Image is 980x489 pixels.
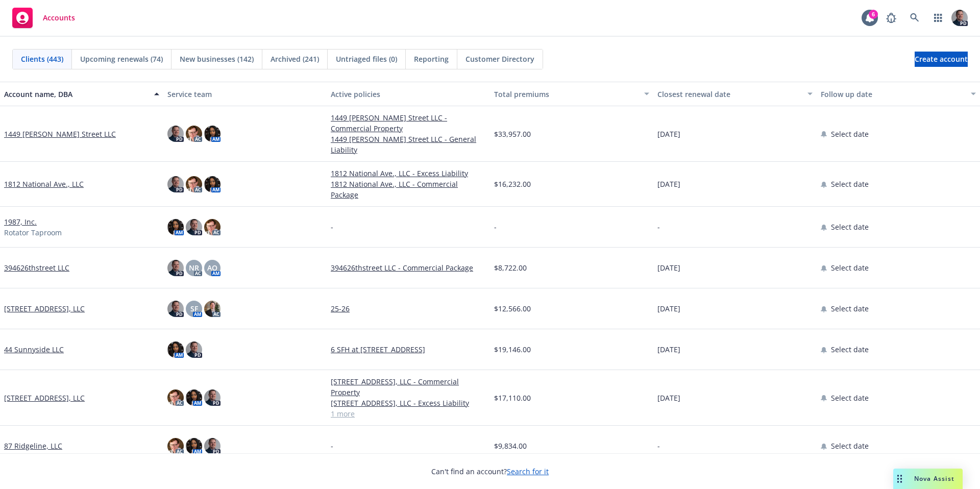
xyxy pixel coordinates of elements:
img: photo [167,389,184,406]
span: SF [190,303,198,314]
button: Total premiums [490,82,653,106]
span: $33,957.00 [494,129,531,139]
img: photo [186,126,202,142]
a: Create account [915,52,968,67]
span: Select date [831,129,869,139]
img: photo [204,301,220,317]
a: 87 Ridgeline, LLC [4,441,62,451]
a: 44 Sunnyside LLC [4,344,64,355]
span: Rotator Taproom [4,227,62,238]
a: 394626thstreet LLC - Commercial Package [331,262,486,273]
span: $8,722.00 [494,262,527,273]
span: [DATE] [657,303,680,314]
img: photo [167,126,184,142]
button: Closest renewal date [653,82,817,106]
a: [STREET_ADDRESS], LLC [4,393,85,403]
div: Total premiums [494,89,638,100]
span: $17,110.00 [494,393,531,403]
div: Closest renewal date [657,89,801,100]
img: photo [167,301,184,317]
div: Follow up date [821,89,965,100]
span: Accounts [43,14,75,22]
span: $19,146.00 [494,344,531,355]
img: photo [167,176,184,192]
a: 1987, Inc. [4,216,37,227]
span: [DATE] [657,179,680,189]
span: Select date [831,393,869,403]
img: photo [186,389,202,406]
img: photo [204,126,220,142]
span: Customer Directory [465,54,534,64]
button: Service team [163,82,327,106]
a: Search [904,8,925,28]
span: Create account [915,50,968,69]
span: [DATE] [657,129,680,139]
img: photo [167,341,184,358]
span: - [657,441,660,451]
img: photo [204,176,220,192]
span: [DATE] [657,393,680,403]
span: Upcoming renewals (74) [80,54,163,64]
a: 1812 National Ave., LLC - Excess Liability [331,168,486,179]
span: - [331,441,333,451]
span: - [494,222,497,232]
button: Follow up date [817,82,980,106]
img: photo [186,176,202,192]
img: photo [204,438,220,454]
span: [DATE] [657,262,680,273]
a: 1812 National Ave., LLC [4,179,84,189]
span: Nova Assist [914,474,954,483]
a: Accounts [8,4,79,32]
span: - [331,222,333,232]
span: Select date [831,262,869,273]
span: Select date [831,222,869,232]
span: Reporting [414,54,449,64]
span: New businesses (142) [180,54,254,64]
span: AO [207,262,217,273]
img: photo [167,219,184,235]
span: [DATE] [657,344,680,355]
button: Nova Assist [893,469,963,489]
a: 394626thstreet LLC [4,262,69,273]
img: photo [204,389,220,406]
a: Report a Bug [881,8,901,28]
span: NR [189,262,199,273]
a: 1449 [PERSON_NAME] Street LLC - Commercial Property [331,112,486,134]
a: [STREET_ADDRESS], LLC - Commercial Property [331,376,486,398]
img: photo [167,438,184,454]
img: photo [186,219,202,235]
a: [STREET_ADDRESS], LLC [4,303,85,314]
div: Drag to move [893,469,906,489]
img: photo [186,438,202,454]
span: Can't find an account? [431,466,549,477]
span: $16,232.00 [494,179,531,189]
span: $9,834.00 [494,441,527,451]
a: Search for it [507,467,549,476]
span: $12,566.00 [494,303,531,314]
a: 6 SFH at [STREET_ADDRESS] [331,344,486,355]
img: photo [186,341,202,358]
a: 1449 [PERSON_NAME] Street LLC - General Liability [331,134,486,155]
span: Select date [831,303,869,314]
div: 6 [869,10,878,19]
span: Clients (443) [21,54,63,64]
span: Select date [831,344,869,355]
span: Archived (241) [271,54,319,64]
div: Service team [167,89,323,100]
span: - [657,222,660,232]
a: 1 more [331,408,486,419]
img: photo [167,260,184,276]
a: 1449 [PERSON_NAME] Street LLC [4,129,116,139]
div: Account name, DBA [4,89,148,100]
a: 25-26 [331,303,486,314]
a: Switch app [928,8,948,28]
span: Select date [831,179,869,189]
div: Active policies [331,89,486,100]
img: photo [951,10,968,26]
